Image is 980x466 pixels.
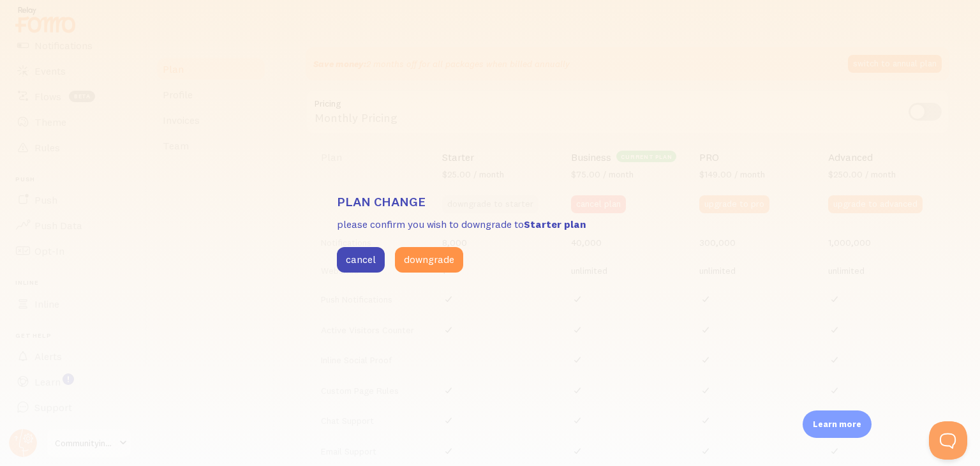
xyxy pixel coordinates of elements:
div: Learn more [803,410,872,438]
p: Learn more [813,418,861,430]
button: downgrade [395,247,463,273]
iframe: Help Scout Beacon - Open [929,421,967,460]
p: please confirm you wish to downgrade to [337,217,643,232]
h3: Plan change [337,193,643,210]
button: cancel [337,247,385,273]
b: Starter plan [524,218,586,230]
